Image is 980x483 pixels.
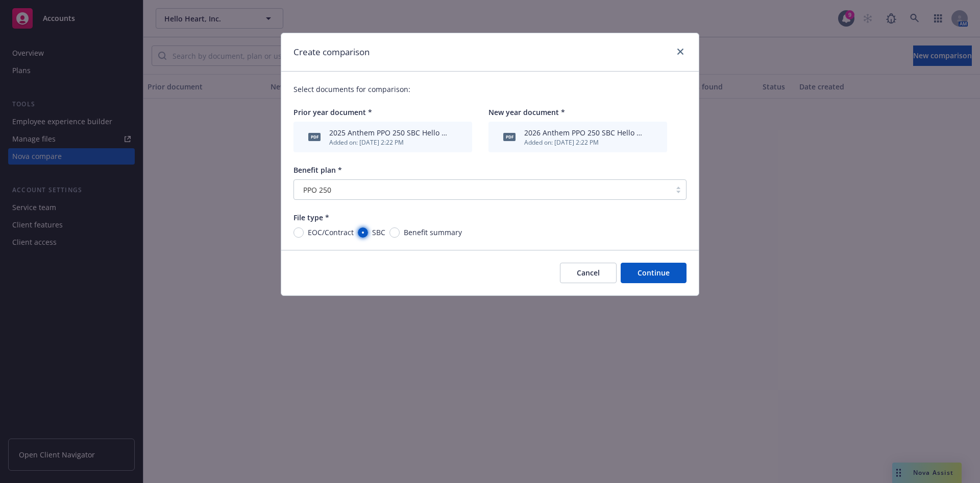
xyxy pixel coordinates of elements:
div: Added on: [DATE] 2:22 PM [524,138,645,147]
span: Benefit summary [404,227,462,238]
span: PPO 250 [299,185,666,195]
span: Benefit plan * [293,165,342,175]
p: Select documents for comparison: [293,84,687,95]
input: SBC [358,227,368,238]
div: Added on: [DATE] 2:22 PM [329,138,450,147]
span: File type * [293,213,329,222]
button: archive file [649,132,657,143]
button: Cancel [560,263,617,283]
div: 2026 Anthem PPO 250 SBC Hello Heart.pdf [524,127,645,138]
span: PPO 250 [303,185,331,195]
span: pdf [503,133,516,141]
button: Continue [621,263,687,283]
input: EOC/Contract [293,227,304,238]
span: New year document * [488,107,565,117]
span: pdf [308,133,321,141]
button: archive file [454,132,462,143]
span: EOC/Contract [308,227,354,238]
a: close [674,45,687,58]
span: SBC [372,227,385,238]
h1: Create comparison [293,45,370,59]
input: Benefit summary [389,227,400,238]
div: 2025 Anthem PPO 250 SBC Hello Heart.pdf [329,127,450,138]
span: Prior year document * [293,107,372,117]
